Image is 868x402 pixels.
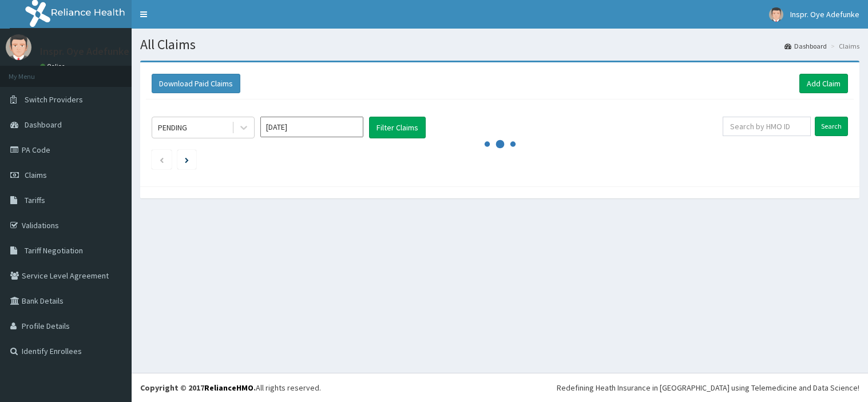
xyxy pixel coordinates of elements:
[369,117,426,138] button: Filter Claims
[140,383,256,393] strong: Copyright © 2017 .
[25,245,83,256] span: Tariff Negotiation
[25,195,45,205] span: Tariffs
[790,9,859,19] span: Inspr. Oye Adefunke
[6,34,31,60] img: User Image
[815,117,848,136] input: Search
[158,122,187,133] div: PENDING
[828,41,859,51] li: Claims
[483,127,517,161] svg: audio-loading
[152,74,240,93] button: Download Paid Claims
[40,46,129,57] p: Inspr. Oye Adefunke
[260,117,363,137] input: Select Month and Year
[40,62,68,70] a: Online
[784,41,827,51] a: Dashboard
[769,7,783,22] img: User Image
[140,37,859,52] h1: All Claims
[557,382,859,393] div: Redefining Heath Insurance in [GEOGRAPHIC_DATA] using Telemedicine and Data Science!
[185,154,189,165] a: Next page
[132,373,868,402] footer: All rights reserved.
[25,120,62,130] span: Dashboard
[25,170,47,180] span: Claims
[799,74,848,93] a: Add Claim
[723,117,811,136] input: Search by HMO ID
[25,94,83,105] span: Switch Providers
[159,154,164,165] a: Previous page
[204,383,253,393] a: RelianceHMO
